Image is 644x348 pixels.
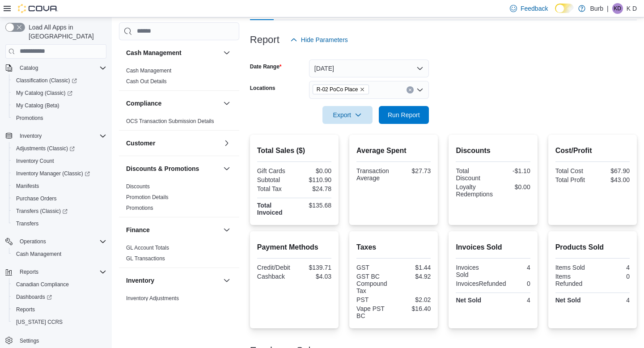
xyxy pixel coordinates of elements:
a: Cash Management [126,68,171,74]
a: Transfers [13,218,42,229]
h3: Compliance [126,99,161,108]
h3: Discounts & Promotions [126,164,199,173]
a: Promotions [126,205,153,211]
button: Cash Management [9,248,110,260]
p: K D [627,3,637,14]
button: Promotions [9,112,110,124]
button: Discounts & Promotions [221,163,232,174]
div: InvoicesRefunded [456,280,506,287]
button: Inventory [221,275,232,286]
a: GL Account Totals [126,245,169,251]
div: 4 [495,264,530,271]
div: Discounts & Promotions [119,181,239,217]
span: Run Report [388,110,420,119]
div: $110.90 [296,176,331,183]
h3: Finance [126,225,150,234]
span: Inventory Count [16,157,54,165]
span: Operations [20,238,46,245]
span: Inventory Manager (Classic) [16,170,90,177]
button: [US_STATE] CCRS [9,316,110,328]
span: Promotions [126,204,153,212]
a: Cash Management [13,249,65,259]
span: My Catalog (Beta) [16,102,59,109]
span: Promotions [16,115,43,122]
div: $0.00 [296,167,331,174]
button: My Catalog (Beta) [9,99,110,112]
a: My Catalog (Beta) [13,100,63,111]
button: Inventory [2,130,110,142]
span: Inventory Adjustments [126,295,179,302]
div: 0 [509,280,530,287]
div: -$1.10 [495,167,530,174]
div: Invoices Sold [456,264,491,278]
h3: Customer [126,139,155,148]
h2: Total Sales ($) [257,145,331,156]
strong: Net Sold [456,297,481,304]
span: Inventory [20,132,42,140]
span: GL Transactions [126,255,165,262]
a: Promotions [13,113,47,123]
span: Settings [20,337,39,344]
div: Loyalty Redemptions [456,183,493,198]
div: Items Sold [555,264,591,271]
span: Settings [16,335,106,346]
span: Canadian Compliance [13,279,106,290]
a: Classification (Classic) [13,75,80,86]
button: Cash Management [221,47,232,58]
label: Date Range [250,63,282,70]
div: Total Profit [555,176,591,183]
a: Reports [13,304,38,315]
span: Promotions [13,113,106,123]
div: Cashback [257,273,292,280]
button: Inventory [126,276,220,285]
div: $43.00 [594,176,630,183]
a: Dashboards [13,292,55,302]
span: OCS Transaction Submission Details [126,118,214,125]
div: 4 [495,297,530,304]
span: My Catalog (Classic) [16,89,72,97]
div: $24.78 [296,185,331,192]
h2: Average Spent [356,145,431,156]
div: Vape PST BC [356,305,392,319]
label: Locations [250,85,275,92]
div: PST [356,296,392,303]
button: Compliance [126,99,220,108]
button: Reports [9,303,110,316]
h3: Inventory [126,276,154,285]
a: Transfers (Classic) [13,206,71,216]
button: Hide Parameters [287,31,352,49]
button: Inventory Count [9,155,110,167]
a: My Catalog (Classic) [13,88,76,98]
div: $139.71 [296,264,331,271]
a: GL Transactions [126,255,165,262]
span: Transfers [13,218,106,229]
span: R-02 PoCo Place [317,85,358,94]
span: Inventory [16,131,106,141]
a: Transfers (Classic) [9,205,110,217]
button: Finance [126,225,220,234]
div: Subtotal [257,176,292,183]
button: Clear input [407,86,414,93]
div: Total Cost [555,167,591,174]
button: Reports [16,267,42,277]
div: 4 [594,264,630,271]
button: Catalog [2,62,110,74]
a: Purchase Orders [13,193,60,204]
a: Settings [16,335,42,346]
button: Operations [2,235,110,248]
button: Purchase Orders [9,192,110,205]
h2: Invoices Sold [456,242,530,253]
div: $27.73 [395,167,431,174]
span: Purchase Orders [16,195,57,202]
button: Inventory [16,131,45,141]
span: Manifests [16,182,39,190]
button: Customer [126,139,220,148]
span: Operations [16,236,106,247]
span: Reports [16,267,106,277]
span: Load All Apps in [GEOGRAPHIC_DATA] [25,23,106,41]
span: Inventory Count [13,156,106,166]
a: Inventory Count [13,156,58,166]
button: Catalog [16,63,42,73]
span: Discounts [126,183,150,190]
